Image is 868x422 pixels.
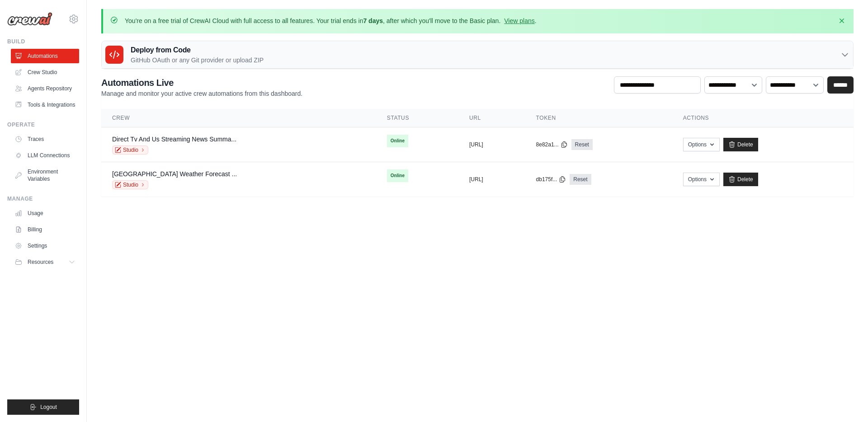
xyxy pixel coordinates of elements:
p: Manage and monitor your active crew automations from this dashboard. [101,89,302,98]
a: Direct Tv And Us Streaming News Summa... [112,136,236,143]
p: You're on a free trial of CrewAI Cloud with full access to all features. Your trial ends in , aft... [125,16,537,25]
a: Billing [11,222,79,237]
h3: Deploy from Code [131,45,264,56]
a: Usage [11,206,79,220]
th: Crew [101,109,376,127]
a: Crew Studio [11,65,79,80]
span: Online [387,169,408,182]
strong: 7 days [363,17,383,24]
a: Settings [11,239,79,253]
div: Build [7,38,79,45]
a: Studio [112,180,148,189]
a: [GEOGRAPHIC_DATA] Weather Forecast ... [112,170,237,178]
a: Automations [11,49,79,63]
a: LLM Connections [11,148,79,163]
th: Status [376,109,458,127]
a: Tools & Integrations [11,98,79,112]
span: Resources [28,258,53,266]
img: Logo [7,12,52,26]
a: Delete [723,138,758,151]
th: URL [458,109,525,127]
h2: Automations Live [101,76,302,89]
button: Resources [11,255,79,269]
th: Actions [672,109,854,127]
a: Environment Variables [11,164,79,186]
a: View plans [504,17,534,24]
button: Options [683,138,720,151]
div: Manage [7,195,79,202]
a: Reset [571,139,593,150]
button: Logout [7,399,79,415]
a: Reset [570,174,591,185]
a: Agents Repository [11,81,79,96]
button: db175f... [536,176,566,183]
a: Traces [11,132,79,146]
button: 8e82a1... [536,141,568,148]
th: Token [525,109,672,127]
span: Logout [40,403,57,411]
div: Operate [7,121,79,128]
button: Options [683,173,720,186]
p: GitHub OAuth or any Git provider or upload ZIP [131,56,264,65]
span: Online [387,135,408,147]
a: Studio [112,145,148,155]
a: Delete [723,173,758,186]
